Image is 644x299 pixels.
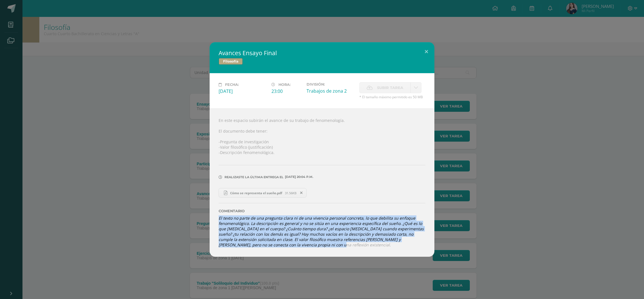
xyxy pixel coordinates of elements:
[297,190,306,196] span: Remover entrega
[411,82,421,93] a: La fecha de entrega ha expirado
[219,209,425,213] label: Comentario
[219,215,424,247] i: El texto no parte de una pregunta clara ni de una vivencia personal concreta, lo que debilita su ...
[219,188,307,198] a: Cómo se representa el sueño.pdf 31.56KB
[418,42,434,61] button: Close (Esc)
[227,191,285,195] span: Cómo se representa el sueño.pdf
[225,82,239,87] span: Fecha:
[219,58,243,65] span: Filosofía
[271,88,302,94] div: 23:00
[359,95,425,99] span: * El tamaño máximo permitido es 50 MB
[377,82,403,93] span: Subir tarea
[285,191,296,195] span: 31.56KB
[359,82,411,93] label: La fecha de entrega ha expirado
[307,82,355,86] label: División:
[210,108,434,257] div: En este espacio subirán el avance de su trabajo de fenomenología. El documento debe tener: -Pregu...
[219,88,267,94] div: [DATE]
[278,82,291,87] span: Hora:
[307,88,355,94] div: Trabajos de zona 2
[219,49,425,57] h2: Avances Ensayo Final
[225,175,284,179] span: Realizaste la última entrega el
